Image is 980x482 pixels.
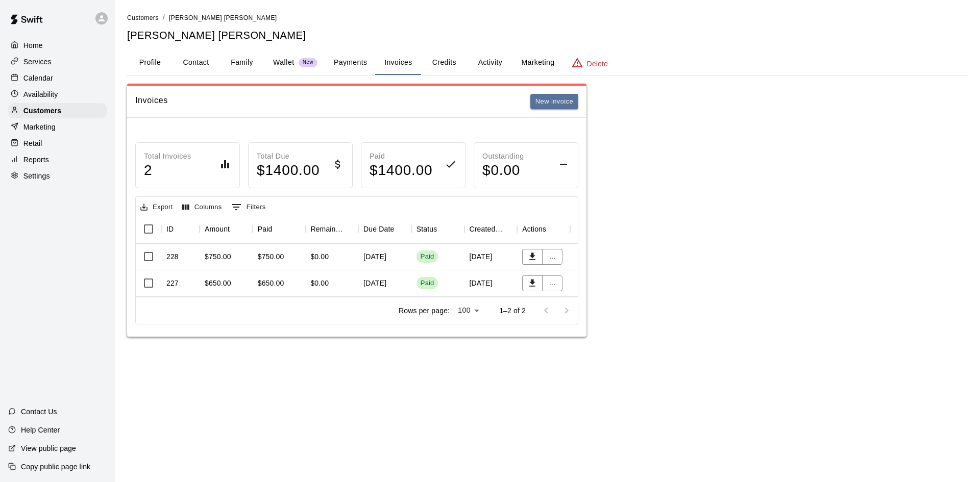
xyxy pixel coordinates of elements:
[587,59,608,69] p: Delete
[8,70,107,86] a: Calendar
[230,222,244,236] button: Sort
[546,222,560,236] button: Sort
[163,12,165,23] li: /
[205,278,231,288] div: $650.00
[464,244,518,270] div: [DATE]
[437,222,451,236] button: Sort
[272,222,286,236] button: Sort
[467,50,513,75] button: Activity
[258,215,273,243] div: Paid
[205,251,231,262] div: $750.00
[310,278,329,288] div: $0.00
[23,122,56,132] p: Marketing
[470,215,503,243] div: Created On
[530,94,578,110] button: New invoice
[205,215,230,243] div: Amount
[326,50,375,75] button: Payments
[421,50,467,75] button: Credits
[173,50,219,75] button: Contact
[23,138,42,148] p: Retail
[399,306,450,316] p: Rows per page:
[127,13,159,21] a: Customers
[200,215,253,243] div: Amount
[542,249,562,265] button: ...
[166,215,174,243] div: ID
[375,50,421,75] button: Invoices
[499,306,526,316] p: 1–2 of 2
[370,162,433,180] h4: $ 1400.00
[127,14,159,21] span: Customers
[127,29,968,42] h5: [PERSON_NAME] [PERSON_NAME]
[310,251,329,262] div: $0.00
[257,162,320,180] h4: $ 1400.00
[229,199,268,215] button: Show filters
[23,40,43,50] p: Home
[127,12,968,23] nav: breadcrumb
[23,57,52,67] p: Services
[503,222,517,236] button: Sort
[411,215,464,243] div: Status
[23,73,53,83] p: Calendar
[8,54,107,69] a: Services
[416,215,437,243] div: Status
[21,462,90,472] p: Copy public page link
[21,425,60,435] p: Help Center
[258,251,284,262] div: $750.00
[421,278,434,288] div: Paid
[454,303,483,318] div: 100
[363,215,394,243] div: Due Date
[464,215,518,243] div: Created On
[8,38,107,53] a: Home
[482,151,524,162] p: Outstanding
[482,162,524,180] h4: $ 0.00
[8,119,107,135] a: Marketing
[166,278,179,288] div: 227
[358,215,411,243] div: Due Date
[174,222,188,236] button: Sort
[542,275,562,291] button: ...
[305,215,358,243] div: Remaining
[23,106,61,116] p: Customers
[394,222,408,236] button: Sort
[522,249,543,265] button: Download PDF
[180,199,225,215] button: Select columns
[273,57,295,68] p: Wallet
[253,215,306,243] div: Paid
[23,89,58,99] p: Availability
[8,103,107,118] a: Customers
[464,270,518,297] div: [DATE]
[522,215,546,243] div: Actions
[21,407,57,417] p: Contact Us
[358,270,411,297] div: [DATE]
[257,151,320,162] p: Total Due
[144,151,191,162] p: Total Invoices
[358,244,411,270] div: [DATE]
[135,94,168,110] h6: Invoices
[23,155,49,165] p: Reports
[138,199,176,215] button: Export
[258,278,284,288] div: $650.00
[517,215,570,243] div: Actions
[127,50,968,75] div: basic tabs example
[8,87,107,102] a: Availability
[161,215,200,243] div: ID
[8,152,107,167] a: Reports
[299,59,317,66] span: New
[127,50,173,75] button: Profile
[513,50,562,75] button: Marketing
[8,136,107,151] a: Retail
[166,251,179,262] div: 228
[8,168,107,184] a: Settings
[370,151,433,162] p: Paid
[522,275,543,291] button: Download PDF
[144,162,191,180] h4: 2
